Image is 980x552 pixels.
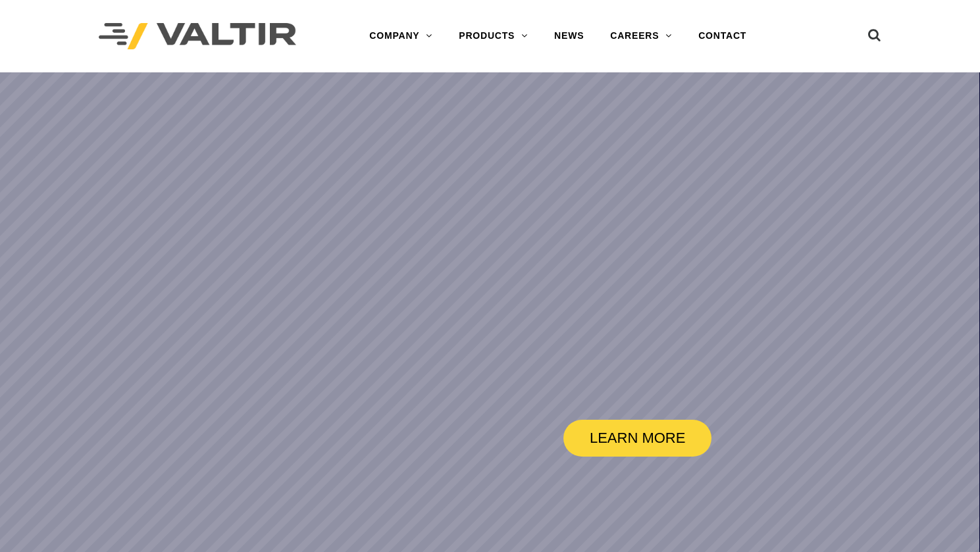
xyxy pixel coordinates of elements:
a: CONTACT [685,23,760,49]
a: PRODUCTS [446,23,541,49]
a: COMPANY [356,23,446,49]
a: LEARN MORE [563,420,711,457]
a: CAREERS [597,23,685,49]
a: NEWS [541,23,597,49]
img: Valtir [99,23,296,50]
